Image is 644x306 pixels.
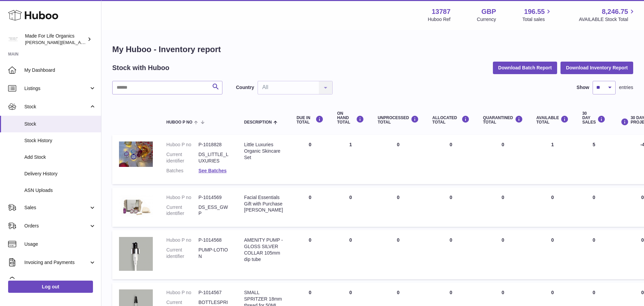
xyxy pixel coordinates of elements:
button: Download Inventory Report [560,62,633,74]
span: Sales [24,204,89,211]
td: 0 [575,230,612,279]
td: 0 [530,188,576,227]
div: UNPROCESSED Total [378,115,419,125]
td: 0 [371,135,426,184]
dd: DS_ESS_GWP [198,204,231,217]
span: 8,246.75 [602,7,628,16]
dd: P-1014568 [198,237,231,243]
span: AVAILABLE Stock Total [579,16,636,23]
span: [PERSON_NAME][EMAIL_ADDRESS][PERSON_NAME][DOMAIN_NAME] [25,40,172,45]
img: geoff.winwood@madeforlifeorganics.com [8,34,18,44]
h2: Stock with Huboo [112,63,169,72]
dt: Huboo P no [166,194,198,201]
a: Log out [8,281,93,293]
td: 0 [530,230,576,279]
span: Total sales [522,16,552,23]
a: 8,246.75 AVAILABLE Stock Total [579,7,636,23]
td: 0 [290,230,330,279]
h1: My Huboo - Inventory report [112,44,633,55]
img: product image [119,141,153,167]
span: Description [244,120,272,125]
span: Invoicing and Payments [24,259,89,266]
td: 0 [330,188,371,227]
td: 0 [426,230,476,279]
label: Country [236,84,254,91]
span: Add Stock [24,154,96,160]
div: Facial Essentials Gift with Purchase [PERSON_NAME] [244,194,283,214]
span: 196.55 [524,7,545,16]
span: entries [619,84,633,91]
dd: P-1014569 [198,194,231,201]
div: QUARANTINED Total [483,115,523,125]
img: product image [119,194,153,217]
img: product image [119,237,153,271]
span: My Dashboard [24,67,96,73]
div: AVAILABLE Total [536,115,569,125]
td: 0 [426,135,476,184]
a: See Batches [198,168,226,173]
div: 30 DAY SALES [582,111,605,125]
div: Currency [477,16,496,23]
dd: DS_LITTLE_LUXURIES [198,151,231,164]
td: 0 [575,188,612,227]
td: 1 [330,135,371,184]
div: ALLOCATED Total [432,115,470,125]
span: Stock History [24,137,96,144]
span: 0 [502,237,504,243]
td: 1 [530,135,576,184]
span: ASN Uploads [24,187,96,194]
dd: P-1018828 [198,141,231,148]
td: 0 [371,230,426,279]
span: 0 [502,195,504,200]
a: 196.55 Total sales [522,7,552,23]
td: 0 [371,188,426,227]
td: 0 [290,188,330,227]
span: Cases [24,278,96,284]
div: Made For Life Organics [25,33,86,46]
div: DUE IN TOTAL [296,115,324,125]
dt: Batches [166,168,198,174]
span: Delivery History [24,171,96,177]
span: Stock [24,104,89,110]
span: Listings [24,85,89,92]
div: AMENITY PUMP - GLOSS SILVER COLLAR 105mm dip tube [244,237,283,263]
div: ON HAND Total [337,111,364,125]
td: 0 [426,188,476,227]
dt: Current identifier [166,204,198,217]
span: Usage [24,241,96,247]
span: 0 [502,142,504,147]
td: 5 [575,135,612,184]
dd: PUMP-LOTION [198,247,231,260]
dt: Huboo P no [166,237,198,243]
dd: P-1014567 [198,289,231,296]
dt: Huboo P no [166,141,198,148]
span: Huboo P no [166,120,192,125]
span: Stock [24,121,96,127]
span: 0 [502,290,504,295]
button: Download Batch Report [493,62,557,74]
div: Little Luxuries Organic Skincare Set [244,141,283,161]
span: Orders [24,223,89,229]
td: 0 [290,135,330,184]
dt: Current identifier [166,151,198,164]
label: Show [577,84,589,91]
td: 0 [330,230,371,279]
strong: GBP [481,7,496,16]
dt: Huboo P no [166,289,198,296]
div: Huboo Ref [428,16,451,23]
strong: 13787 [432,7,451,16]
dt: Current identifier [166,247,198,260]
